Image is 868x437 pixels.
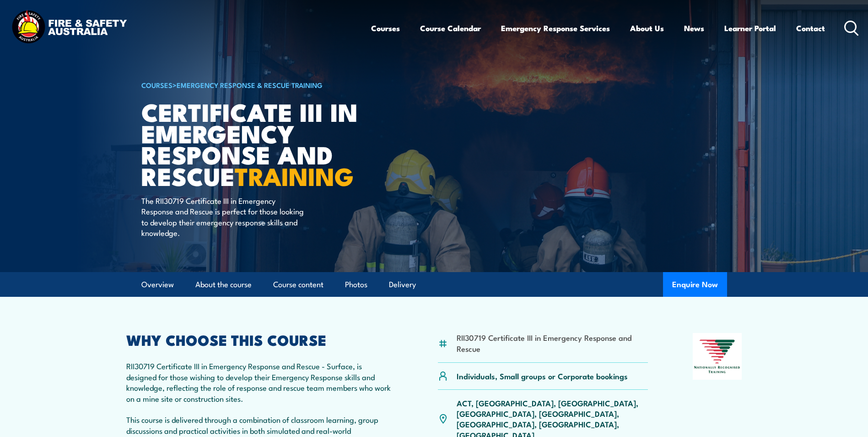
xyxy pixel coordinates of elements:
a: COURSES [141,80,173,90]
button: Enquire Now [663,272,727,297]
h6: > [141,79,367,90]
a: News [684,16,704,40]
a: Overview [141,273,174,297]
li: RII30719 Certificate III in Emergency Response and Rescue [457,332,648,354]
a: Emergency Response Services [501,16,610,40]
a: Course content [273,273,323,297]
a: Courses [371,16,400,40]
a: Photos [345,273,367,297]
p: Individuals, Small groups or Corporate bookings [457,371,628,381]
a: About Us [630,16,664,40]
strong: TRAINING [235,156,354,194]
h2: WHY CHOOSE THIS COURSE [126,333,394,346]
a: Contact [796,16,825,40]
a: Delivery [389,273,416,297]
a: Learner Portal [724,16,776,40]
p: The RII30719 Certificate III in Emergency Response and Rescue is perfect for those looking to dev... [141,195,308,238]
a: Emergency Response & Rescue Training [177,80,323,90]
img: Nationally Recognised Training logo. [693,333,742,380]
a: Course Calendar [420,16,481,40]
a: About the course [195,273,252,297]
h1: Certificate III in Emergency Response and Rescue [141,101,367,186]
